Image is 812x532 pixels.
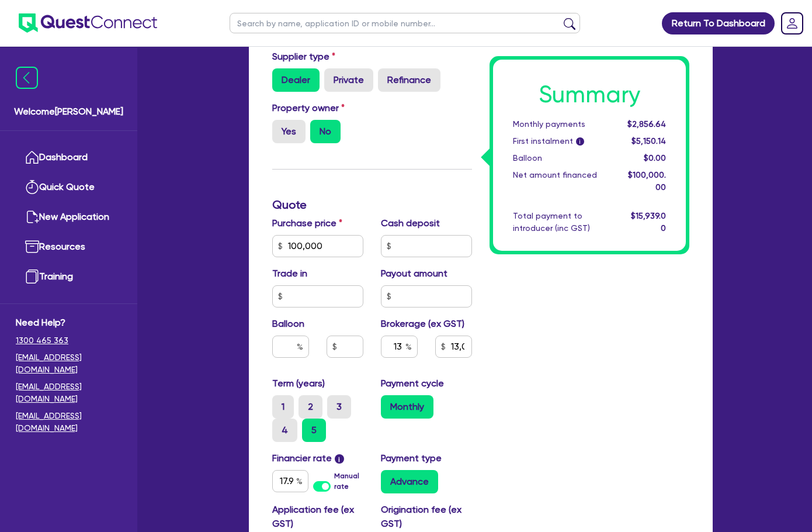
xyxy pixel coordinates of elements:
label: Property owner [272,101,345,115]
span: $2,856.64 [627,119,666,129]
label: Refinance [378,68,440,92]
a: Resources [16,232,122,262]
label: Financier rate [272,451,344,465]
label: Balloon [272,317,304,331]
label: 5 [302,419,326,442]
a: Quick Quote [16,172,122,202]
a: New Application [16,202,122,232]
label: Monthly [381,395,433,419]
img: quest-connect-logo-blue [19,13,157,33]
a: Return To Dashboard [662,12,775,34]
div: Net amount financed [504,169,618,194]
label: Cash deposit [381,216,440,230]
img: new-application [25,210,39,224]
h3: Quote [272,198,472,212]
label: Brokerage (ex GST) [381,317,464,331]
label: Manual rate [334,471,363,492]
label: 1 [272,395,294,419]
label: Application fee (ex GST) [272,503,363,531]
a: Dropdown toggle [777,8,807,39]
a: [EMAIL_ADDRESS][DOMAIN_NAME] [16,351,122,376]
label: Supplier type [272,50,335,64]
a: [EMAIL_ADDRESS][DOMAIN_NAME] [16,410,122,434]
img: icon-menu-close [16,67,38,89]
label: Payment type [381,451,442,465]
label: Payment cycle [381,376,444,391]
span: $0.00 [644,153,666,163]
label: Purchase price [272,216,342,230]
label: Origination fee (ex GST) [381,503,472,531]
img: resources [25,240,39,254]
label: No [310,120,341,143]
h1: Summary [513,81,666,109]
span: $100,000.00 [628,170,666,192]
label: Trade in [272,267,307,281]
a: [EMAIL_ADDRESS][DOMAIN_NAME] [16,381,122,405]
div: Total payment to introducer (inc GST) [504,210,618,234]
div: Balloon [504,152,618,164]
span: i [335,454,344,464]
span: $15,939.00 [631,211,666,233]
img: quick-quote [25,180,39,194]
span: Welcome [PERSON_NAME] [14,105,123,119]
img: training [25,270,39,284]
a: Dashboard [16,143,122,172]
label: 4 [272,419,297,442]
tcxspan: Call 1300 465 363 via 3CX [16,336,68,345]
div: First instalment [504,135,618,147]
label: Advance [381,470,438,493]
label: 3 [327,395,351,419]
input: Search by name, application ID or mobile number... [230,13,580,33]
label: Yes [272,120,306,143]
label: Payout amount [381,267,447,281]
a: Training [16,262,122,292]
span: i [576,138,584,146]
span: $5,150.14 [631,136,666,146]
label: Private [324,68,373,92]
label: Term (years) [272,376,325,391]
span: Need Help? [16,316,122,330]
label: 2 [299,395,322,419]
label: Dealer [272,68,320,92]
div: Monthly payments [504,118,618,130]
